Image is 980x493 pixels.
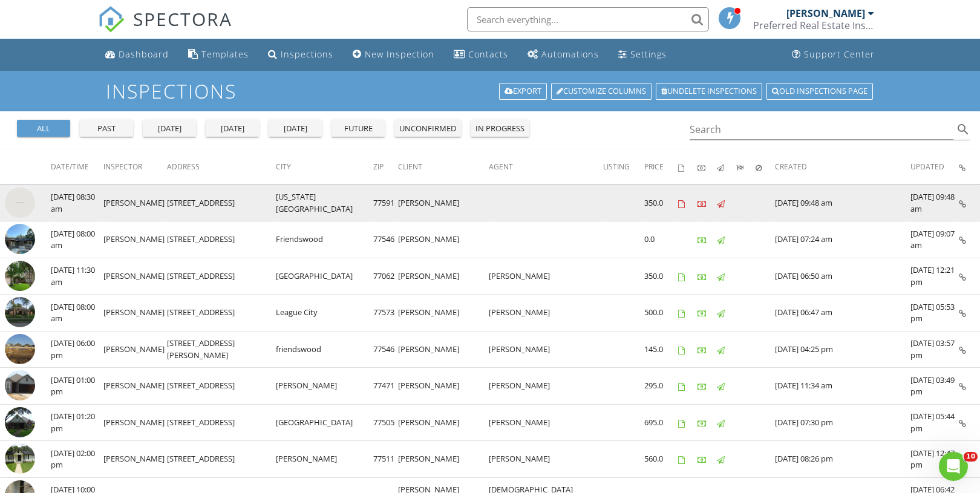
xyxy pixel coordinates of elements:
a: Inspections [263,44,338,66]
td: [PERSON_NAME] [398,368,489,405]
span: Date/Time [51,162,89,172]
td: 77573 [373,295,398,331]
td: [PERSON_NAME] [276,368,373,405]
th: Address: Not sorted. [167,150,276,184]
button: future [332,120,385,137]
td: [PERSON_NAME] [103,404,167,441]
td: [DATE] 02:00 pm [51,441,103,478]
td: 77591 [373,184,398,221]
input: Search [690,120,953,140]
img: image_processing20250823857bnaf5.jpeg [5,443,35,474]
a: Customize Columns [551,83,652,100]
span: Address [167,162,200,172]
td: [DATE] 09:07 am [910,221,959,258]
th: Canceled: Not sorted. [756,150,775,184]
span: City [276,162,291,172]
th: Price: Not sorted. [644,150,678,184]
td: [DATE] 03:57 pm [910,331,959,368]
td: [STREET_ADDRESS] [167,441,276,478]
span: Zip [373,162,384,172]
td: [PERSON_NAME] [398,331,489,368]
a: Undelete inspections [656,83,762,100]
button: past [80,120,133,137]
a: SPECTORA [98,16,232,42]
td: 77546 [373,331,398,368]
td: [PERSON_NAME] [103,184,167,221]
th: Agent: Not sorted. [489,150,603,184]
td: 77546 [373,221,398,258]
td: [PERSON_NAME] [103,295,167,331]
a: New Inspection [348,44,439,66]
img: streetview [5,188,35,218]
td: [DATE] 12:21 pm [910,258,959,295]
td: [PERSON_NAME] [489,331,603,368]
input: Search everything... [467,7,709,31]
td: [PERSON_NAME] [398,221,489,258]
iframe: Intercom live chat [939,452,968,481]
td: [PERSON_NAME] [103,331,167,368]
span: 10 [964,452,978,462]
td: [DATE] 06:47 am [775,295,910,331]
td: [DATE] 06:50 am [775,258,910,295]
button: [DATE] [143,120,196,137]
td: Friendswood [276,221,373,258]
td: [STREET_ADDRESS] [167,404,276,441]
td: [STREET_ADDRESS] [167,258,276,295]
th: Inspection Details: Not sorted. [959,150,980,184]
span: Agent [489,162,513,172]
td: [US_STATE][GEOGRAPHIC_DATA] [276,184,373,221]
a: Templates [183,44,253,66]
span: Price [644,162,664,172]
td: 145.0 [644,331,678,368]
td: [PERSON_NAME] [103,368,167,405]
img: The Best Home Inspection Software - Spectora [98,6,125,33]
a: Settings [613,44,671,66]
td: [DATE] 09:48 am [775,184,910,221]
td: [DATE] 11:34 am [775,368,910,405]
td: [DATE] 08:30 am [51,184,103,221]
a: Dashboard [100,44,174,66]
div: [DATE] [211,123,254,135]
td: [PERSON_NAME] [276,441,373,478]
div: Automations [541,48,599,60]
th: Listing: Not sorted. [603,150,644,184]
div: in progress [475,123,524,135]
td: [STREET_ADDRESS] [167,221,276,258]
h1: Inspections [106,80,874,102]
td: [DATE] 06:00 pm [51,331,103,368]
span: Listing [603,162,630,172]
td: 695.0 [644,404,678,441]
td: [DATE] 07:24 am [775,221,910,258]
th: Zip: Not sorted. [373,150,398,184]
td: [PERSON_NAME] [489,295,603,331]
th: Created: Not sorted. [775,150,910,184]
td: [GEOGRAPHIC_DATA] [276,404,373,441]
div: [DATE] [148,123,191,135]
div: Settings [630,48,667,60]
img: image_processing20250826975dbtm4.jpeg [5,261,35,291]
td: [PERSON_NAME] [398,404,489,441]
td: 77471 [373,368,398,405]
a: Automations (Basic) [523,44,604,66]
a: Export [499,83,547,100]
td: [DATE] 04:25 pm [775,331,910,368]
td: [DATE] 12:47 pm [910,441,959,478]
td: [PERSON_NAME] [489,441,603,478]
td: friendswood [276,331,373,368]
td: [STREET_ADDRESS] [167,368,276,405]
td: [GEOGRAPHIC_DATA] [276,258,373,295]
div: Support Center [804,48,875,60]
td: [PERSON_NAME] [103,221,167,258]
div: New Inspection [365,48,434,60]
a: Contacts [449,44,513,66]
div: Preferred Real Estate Inspections, PLLC. [753,19,874,31]
td: [DATE] 01:20 pm [51,404,103,441]
td: [STREET_ADDRESS] [167,184,276,221]
th: Agreements signed: Not sorted. [678,150,697,184]
td: [PERSON_NAME] [398,258,489,295]
span: Client [398,162,422,172]
a: Support Center [787,44,880,66]
th: Published: Not sorted. [717,150,736,184]
div: all [22,123,65,135]
div: Dashboard [119,48,169,60]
